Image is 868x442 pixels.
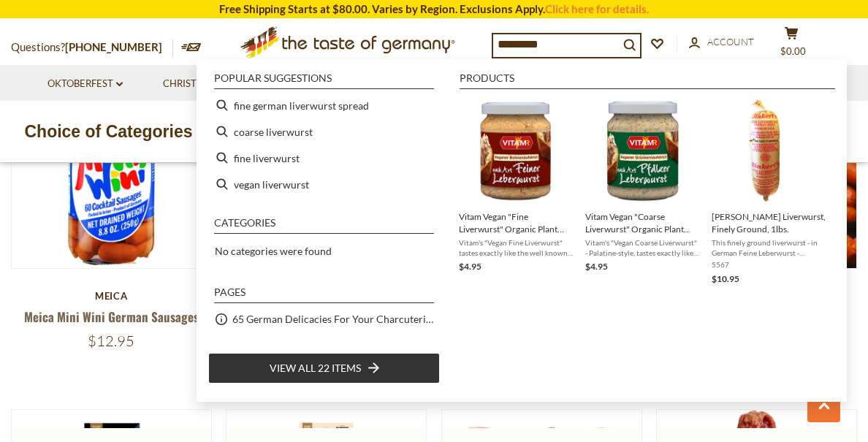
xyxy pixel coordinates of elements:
img: Meica Mini Wini German Sausages [12,69,211,268]
li: coarse liverwurst [208,118,440,145]
span: Vitam Vegan "Fine Liverwurst" Organic Plant Based Savory Spread, 4.2 oz [459,210,574,235]
li: Vitam Vegan "Fine Liverwurst" Organic Plant Based Savory Spread, 4.2 oz [453,92,579,292]
span: Vitam's "Vegan Fine Liverwurst" tastes exactly like the well known fine German Liverwurst spread,... [459,237,574,258]
span: This finely ground liverwurst - in German Feine Leberwurst - contains pork and veal liver, prime ... [712,237,826,258]
a: Account [689,34,754,50]
span: $4.95 [459,261,481,272]
button: $0.00 [769,26,813,63]
a: [PERSON_NAME] Liverwurst, Finely Ground, 1lbs.This finely ground liverwurst - in German Feine Leb... [712,98,826,286]
li: 65 German Delicacies For Your Charcuterie Board [208,306,440,332]
span: 5567 [712,259,826,270]
li: fine german liverwurst spread [208,92,440,118]
div: Meica [11,290,212,302]
a: [PHONE_NUMBER] [65,40,162,53]
span: [PERSON_NAME] Liverwurst, Finely Ground, 1lbs. [712,210,826,235]
a: Oktoberfest [47,76,123,92]
a: Christmas - PRE-ORDER [163,76,288,92]
li: fine liverwurst [208,145,440,171]
li: Vitam Vegan "Coarse Liverwurst" Organic Plant Based Savory Spread, 4.2 oz [579,92,706,292]
a: Vitam Vegan "Coarse Liverwurst" Organic Plant Based Savory Spread, 4.2 ozVitam's "Vegan Coarse Li... [585,98,700,286]
li: Binkert's Liverwurst, Finely Ground, 1lbs. [706,92,832,292]
a: 65 German Delicacies For Your Charcuterie Board [232,310,434,327]
span: Vitam's "Vegan Coarse Liverwurst" - Palatine-style, tastes exactly like the well known coarsely g... [585,237,700,258]
span: $12.95 [88,332,134,350]
li: Pages [214,287,434,303]
div: Instant Search Results [197,59,847,401]
span: $10.95 [712,273,739,284]
li: Popular suggestions [214,73,434,89]
li: vegan liverwurst [208,171,440,197]
span: Vitam Vegan "Coarse Liverwurst" Organic Plant Based Savory Spread, 4.2 oz [585,210,700,235]
p: Questions? [11,38,173,57]
li: Products [460,73,835,89]
li: View all 22 items [208,353,440,384]
span: Account [707,36,754,47]
span: View all 22 items [270,360,361,376]
li: Categories [214,218,434,234]
a: Vitam Vegan "Fine Liverwurst" Organic Plant Based Savory Spread, 4.2 ozVitam's "Vegan Fine Liverw... [459,98,574,286]
a: Meica Mini Wini German Sausages [24,308,199,326]
span: $4.95 [585,261,608,272]
span: $0.00 [780,45,806,57]
span: No categories were found [215,245,332,257]
a: Click here for details. [545,2,649,15]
